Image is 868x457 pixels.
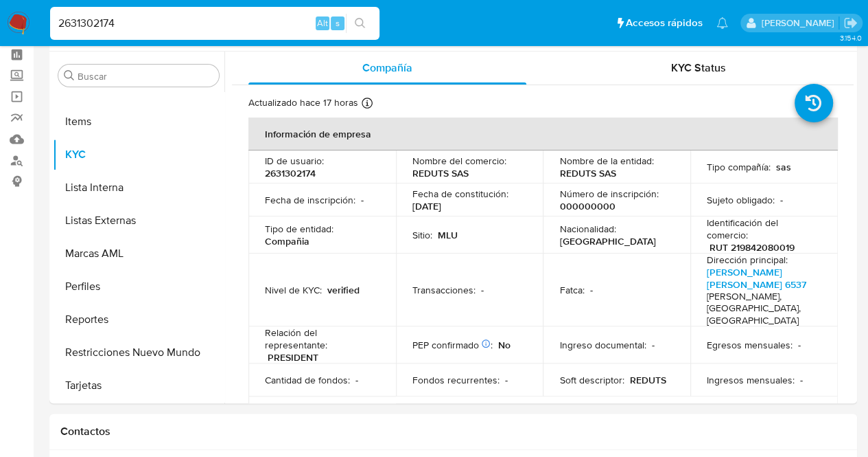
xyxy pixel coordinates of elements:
[53,369,224,402] button: Tarjetas
[361,194,364,206] p: -
[412,155,506,167] p: Nombre del comercio :
[498,339,511,351] p: No
[64,70,75,81] button: Buscar
[265,401,353,413] p: Ingresos mensuales :
[709,241,795,254] p: RUT 219842080019
[651,339,654,351] p: -
[265,326,379,351] p: Relación del representante :
[265,167,316,179] p: 2631302174
[53,336,224,369] button: Restricciones Nuevo Mundo
[412,167,469,179] p: REDUTS SAS
[629,374,666,386] p: REDUTS
[559,188,658,200] p: Número de inscripción :
[412,200,441,212] p: [DATE]
[707,339,793,351] p: Egresos mensuales :
[798,339,801,351] p: -
[716,17,728,29] a: Notificaciones
[265,194,355,206] p: Fecha de inscripción :
[761,16,838,30] p: agostina.bazzano@mercadolibre.com
[78,70,213,82] input: Buscar
[53,270,224,303] button: Perfiles
[707,265,806,291] a: [PERSON_NAME] [PERSON_NAME] 6537
[481,284,484,296] p: -
[559,235,655,247] p: [GEOGRAPHIC_DATA]
[559,339,646,351] p: Ingreso documental :
[412,339,493,351] p: PEP confirmado :
[336,16,340,30] span: s
[268,351,318,364] p: PRESIDENT
[559,200,615,212] p: 000000000
[412,374,500,386] p: Fondos recurrentes :
[707,254,788,266] p: Dirección principal :
[53,303,224,336] button: Reportes
[265,374,350,386] p: Cantidad de fondos :
[248,96,358,109] p: Actualizado hace 17 horas
[248,118,838,151] th: Información de empresa
[438,229,458,241] p: MLU
[317,16,328,30] span: Alt
[346,14,374,33] button: search-icon
[53,237,224,270] button: Marcas AML
[707,194,775,206] p: Sujeto obligado :
[53,138,224,171] button: KYC
[53,171,224,204] button: Lista Interna
[559,284,584,296] p: Fatca :
[355,374,358,386] p: -
[839,32,861,43] span: 3.154.0
[265,284,322,296] p: Nivel de KYC :
[671,60,726,76] span: KYC Status
[53,105,224,138] button: Items
[707,291,816,327] h4: [PERSON_NAME], [GEOGRAPHIC_DATA], [GEOGRAPHIC_DATA]
[412,229,432,241] p: Sitio :
[800,374,803,386] p: -
[265,235,309,247] p: Compañia
[559,223,615,235] p: Nacionalidad :
[707,216,821,241] p: Identificación del comercio :
[780,194,783,206] p: -
[50,14,379,32] input: Buscar usuario o caso...
[843,16,858,30] a: Salir
[589,284,592,296] p: -
[327,284,360,296] p: verified
[412,188,508,200] p: Fecha de constitución :
[60,425,846,438] h1: Contactos
[265,155,324,167] p: ID de usuario :
[362,60,412,76] span: Compañía
[776,161,791,173] p: sas
[265,223,333,235] p: Tipo de entidad :
[559,374,624,386] p: Soft descriptor :
[559,167,615,179] p: REDUTS SAS
[707,374,795,386] p: Ingresos mensuales :
[559,155,653,167] p: Nombre de la entidad :
[626,16,703,30] span: Accesos rápidos
[412,284,476,296] p: Transacciones :
[505,374,508,386] p: -
[53,204,224,237] button: Listas Externas
[707,161,771,173] p: Tipo compañía :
